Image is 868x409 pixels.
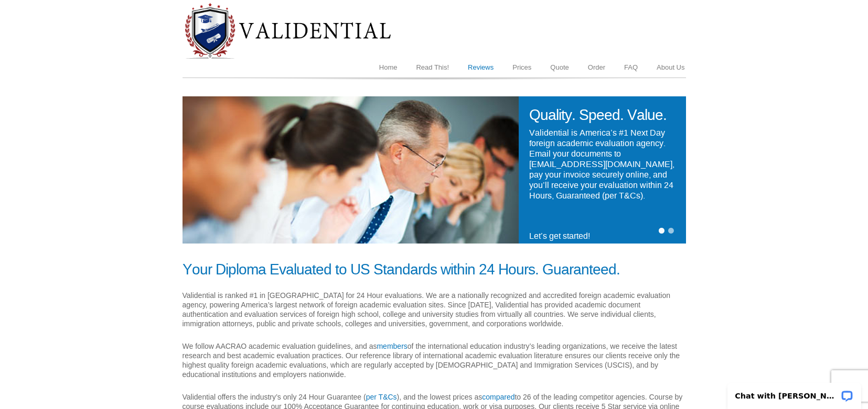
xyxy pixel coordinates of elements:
a: 1 [659,228,666,235]
h4: Let’s get started! [529,227,676,241]
a: compared [482,393,515,401]
a: Quote [541,58,578,78]
h1: Your Diploma Evaluated to US Standards within 24 Hours. Guaranteed. [183,261,686,278]
a: FAQ [615,58,647,78]
a: 2 [668,228,676,235]
img: Diploma Evaluation Service [183,2,392,60]
img: Validential [183,96,519,244]
p: Validential is ranked #1 in [GEOGRAPHIC_DATA] for 24 Hour evaluations. We are a nationally recogn... [183,291,686,328]
a: About Us [647,58,694,78]
a: per T&Cs [366,393,397,401]
a: members [377,342,407,350]
h1: Quality. Speed. Value. [529,107,676,124]
h4: Validential is America’s #1 Next Day foreign academic evaluation agency. Email your documents to ... [529,124,676,201]
a: Prices [503,58,541,78]
a: Reviews [458,58,503,78]
a: Order [578,58,615,78]
a: Home [370,58,407,78]
iframe: LiveChat chat widget [721,376,868,409]
p: We follow AACRAO academic evaluation guidelines, and as of the international education industry’s... [183,341,686,379]
a: Read This! [406,58,458,78]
